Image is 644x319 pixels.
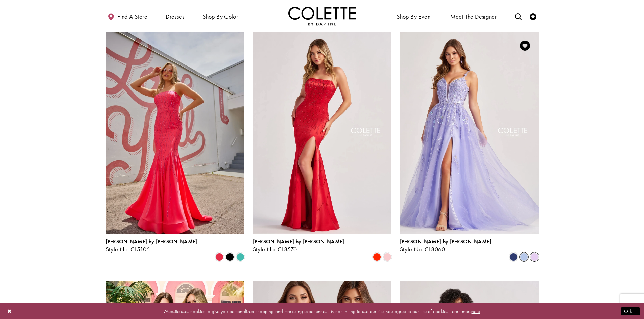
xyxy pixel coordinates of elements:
span: Dresses [164,7,186,25]
i: Turquoise [236,253,244,261]
span: Style No. CL5106 [106,245,150,253]
button: Submit Dialog [621,307,640,315]
span: [PERSON_NAME] by [PERSON_NAME] [400,238,492,245]
span: [PERSON_NAME] by [PERSON_NAME] [253,238,344,245]
i: Black [226,253,234,261]
i: Bluebell [520,253,528,261]
a: Add to Wishlist [518,38,532,53]
img: Colette by Daphne [288,7,356,25]
a: Visit Home Page [288,7,356,25]
div: Colette by Daphne Style No. CL8570 [253,239,344,253]
a: here [472,308,480,314]
i: Navy Blue [509,253,518,261]
i: Ice Pink [383,253,391,261]
span: Meet the designer [450,13,497,20]
i: Strawberry [215,253,223,261]
a: Check Wishlist [528,7,538,25]
span: Style No. CL8570 [253,245,297,253]
div: Colette by Daphne Style No. CL5106 [106,239,197,253]
span: [PERSON_NAME] by [PERSON_NAME] [106,238,197,245]
span: Shop By Event [395,7,433,25]
a: Toggle search [513,7,523,25]
span: Shop By Event [397,13,432,20]
button: Close Dialog [4,305,16,317]
span: Shop by color [202,13,238,20]
span: Shop by color [201,7,240,25]
a: Find a store [106,7,149,25]
a: Visit Colette by Daphne Style No. CL5106 Page [106,32,244,233]
a: Meet the designer [449,7,499,25]
span: Find a store [117,13,147,20]
i: Lilac [530,253,539,261]
a: Visit Colette by Daphne Style No. CL8060 Page [400,32,539,233]
i: Scarlet [373,253,381,261]
div: Colette by Daphne Style No. CL8060 [400,239,492,253]
span: Dresses [166,13,184,20]
p: Website uses cookies to give you personalized shopping and marketing experiences. By continuing t... [49,307,595,316]
span: Style No. CL8060 [400,245,445,253]
a: Visit Colette by Daphne Style No. CL8570 Page [253,32,391,233]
